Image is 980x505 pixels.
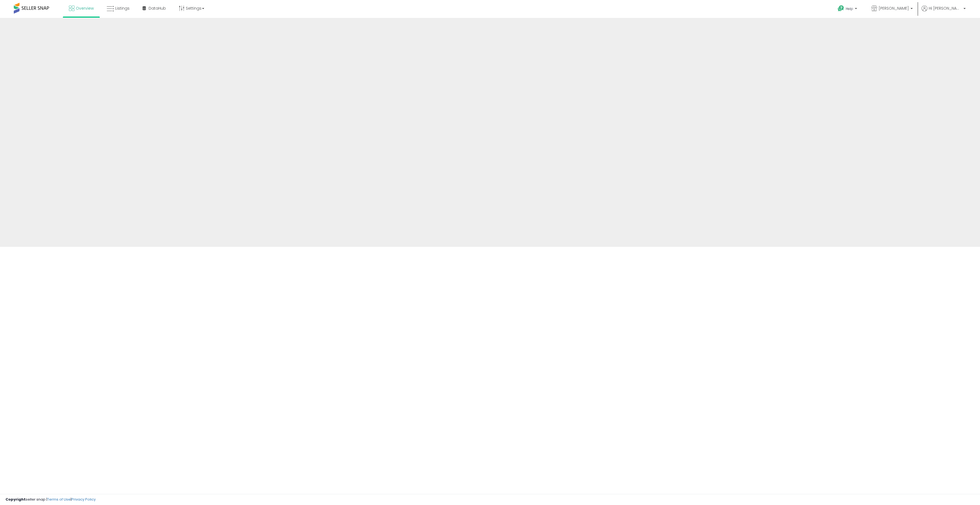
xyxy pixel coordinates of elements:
span: Help [846,6,853,11]
span: [PERSON_NAME] [879,6,909,11]
a: Help [833,1,863,18]
span: Overview [76,6,94,11]
i: Get Help [837,5,844,12]
span: Listings [115,6,130,11]
span: Hi [PERSON_NAME] [929,6,962,11]
span: DataHub [149,6,166,11]
a: Hi [PERSON_NAME] [922,6,966,18]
